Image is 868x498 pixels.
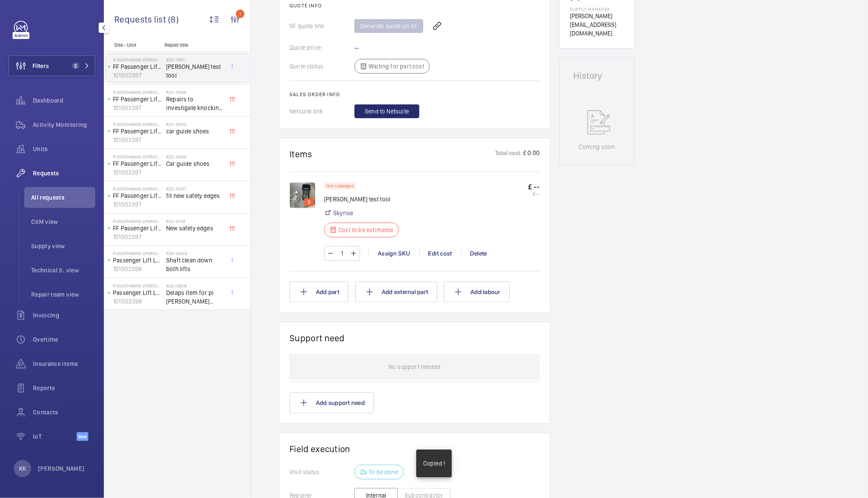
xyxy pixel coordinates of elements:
h2: R24-14459 [166,251,223,256]
p: [PERSON_NAME][EMAIL_ADDRESS][DOMAIN_NAME] [570,12,624,38]
p: FF Passenger Lift Right Hand Fire Fighting [113,191,163,200]
h2: R24-09874 [166,283,223,288]
p: Coming soon [579,142,615,151]
span: Supply view [31,242,95,250]
p: 101503397 [113,136,163,144]
p: 101503397 [113,103,163,112]
p: 101503397 [113,71,163,80]
span: Car guide shoes [166,159,223,168]
p: 101503397 [113,200,163,209]
p: PI Southwark ([PERSON_NAME][GEOGRAPHIC_DATA]) [113,219,163,224]
p: £ -- [528,191,540,197]
p: FF Passenger Lift Right Hand Fire Fighting [113,127,163,136]
span: Requests list [114,14,168,25]
span: car guide shoes [166,127,223,136]
p: FF Passenger Lift Right Hand Fire Fighting [113,159,163,168]
p: PI Southwark ([PERSON_NAME][GEOGRAPHIC_DATA]) [113,251,163,256]
p: FF Passenger Lift Right Hand Fire Fighting [113,224,163,233]
div: Delete [461,249,496,258]
p: Total cost: [495,149,522,159]
div: Assign SKU [369,249,419,258]
span: CSM view [31,217,95,226]
p: 101503398 [113,265,163,273]
p: FF Passenger Lift Right Hand Fire Fighting [113,95,163,103]
a: Skyrise [333,209,353,217]
p: Passenger Lift Left Hand [113,288,163,297]
p: PI Southwark ([PERSON_NAME][GEOGRAPHIC_DATA]) [113,122,163,127]
h2: R25-10639 [166,154,223,159]
span: Repairs to investigate knocking sound in travel, bearings to be removed [166,95,223,112]
h2: R25-11917 [166,57,223,62]
span: Units [33,145,95,153]
span: Invoicing [33,311,95,320]
p: Cost to be estimated [338,226,393,234]
p: To be done [369,468,398,476]
p: [PERSON_NAME] test tool [324,195,404,204]
span: 2 [72,62,79,69]
h1: History [573,71,620,80]
p: FF Passenger Lift Right Hand Fire Fighting [113,62,163,71]
span: Beta [77,432,88,441]
p: £ -- [528,182,540,191]
p: No support needed [389,354,440,380]
button: Add labour [444,281,510,302]
p: 101503397 [113,233,163,241]
span: Dashboard [33,96,95,105]
h2: Sales order info [289,91,540,97]
p: PI Southwark ([PERSON_NAME][GEOGRAPHIC_DATA]) [113,57,163,62]
span: All requests [31,193,95,202]
h2: Quote info [289,3,540,9]
span: Activity Monitoring [33,120,95,129]
span: New safety edges [166,224,223,233]
button: Add support need [289,392,374,413]
p: Non catalogue [326,184,354,188]
p: Site - Unit [104,42,161,48]
p: PI Southwark ([PERSON_NAME][GEOGRAPHIC_DATA]) [113,154,163,159]
span: Delaps item for pi [PERSON_NAME] modern [166,288,223,306]
p: PI Southwark ([PERSON_NAME][GEOGRAPHIC_DATA]) [113,283,163,288]
p: [PERSON_NAME] [38,464,85,473]
span: [PERSON_NAME] test tool [166,62,223,80]
p: Repair title [164,42,222,48]
span: Insurance items [33,359,95,368]
div: Edit cost [419,249,461,258]
span: IoT [33,432,77,441]
span: Reports [33,384,95,392]
p: 101503397 [113,168,163,177]
p: PI Southwark ([PERSON_NAME][GEOGRAPHIC_DATA]) [113,90,163,95]
p: £ 0.00 [522,149,540,159]
h2: R25-10131 [166,219,223,224]
p: Supply manager [570,6,624,12]
p: Passenger Lift Left Hand [113,256,163,265]
span: Repair team view [31,290,95,299]
h2: R25-11086 [166,90,223,95]
h1: Field execution [289,443,540,454]
p: PI Southwark ([PERSON_NAME][GEOGRAPHIC_DATA]) [113,186,163,191]
h1: Support need [289,333,345,343]
h2: R25-10477 [166,186,223,191]
span: Overtime [33,335,95,344]
p: 101503398 [113,297,163,306]
p: 3 [306,198,312,206]
img: 1757338385896-7e46ffdf-266b-4091-816c-cda671f28966 [289,182,315,208]
button: Add external part [355,281,437,302]
p: Copied ! [423,459,445,468]
h1: Items [289,149,312,159]
span: Contacts [33,408,95,417]
p: KK [19,464,26,473]
button: Filters2 [9,55,95,76]
h2: R25-10815 [166,122,223,127]
button: Add part [289,281,348,302]
span: Shaft clean down both lifts [166,256,223,273]
button: Send to Netsuite [354,104,419,118]
span: Requests [33,169,95,178]
span: Technical S. view [31,266,95,275]
span: Send to Netsuite [365,107,409,116]
span: fit new safety edges [166,191,223,200]
span: Filters [32,61,49,70]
